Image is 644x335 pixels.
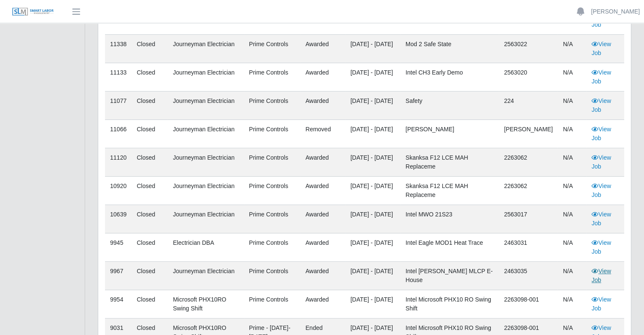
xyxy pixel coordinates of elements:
[105,91,132,120] td: 11077
[132,35,168,63] td: Closed
[244,91,300,120] td: Prime Controls
[591,183,611,198] a: View Job
[168,120,244,148] td: Journeyman Electrician
[168,91,244,120] td: Journeyman Electrician
[558,233,586,262] td: N/A
[401,290,499,318] td: Intel Microsoft PHX10 RO Swing Shift
[401,262,499,290] td: Intel [PERSON_NAME] MLCP E-House
[345,205,401,233] td: [DATE] - [DATE]
[132,148,168,177] td: Closed
[499,120,558,148] td: [PERSON_NAME]
[244,177,300,205] td: Prime Controls
[345,148,401,177] td: [DATE] - [DATE]
[591,7,640,16] a: [PERSON_NAME]
[132,262,168,290] td: Closed
[168,233,244,262] td: Electrician DBA
[132,205,168,233] td: Closed
[105,63,132,91] td: 11133
[300,35,345,63] td: awarded
[168,262,244,290] td: Journeyman Electrician
[345,91,401,120] td: [DATE] - [DATE]
[300,290,345,318] td: awarded
[345,35,401,63] td: [DATE] - [DATE]
[300,233,345,262] td: awarded
[105,290,132,318] td: 9954
[558,262,586,290] td: N/A
[244,120,300,148] td: Prime Controls
[591,154,611,170] a: View Job
[300,91,345,120] td: awarded
[105,148,132,177] td: 11120
[345,233,401,262] td: [DATE] - [DATE]
[499,63,558,91] td: 2563020
[132,177,168,205] td: Closed
[345,120,401,148] td: [DATE] - [DATE]
[244,148,300,177] td: Prime Controls
[401,205,499,233] td: Intel MWO 21S23
[300,63,345,91] td: awarded
[105,35,132,63] td: 11338
[244,205,300,233] td: Prime Controls
[401,148,499,177] td: Skanksa F12 LCE MAH Replaceme
[244,290,300,318] td: Prime Controls
[591,268,611,283] a: View Job
[499,290,558,318] td: 2263098-001
[244,262,300,290] td: Prime Controls
[244,233,300,262] td: Prime Controls
[300,148,345,177] td: awarded
[591,126,611,141] a: View Job
[499,148,558,177] td: 2263062
[132,120,168,148] td: Closed
[300,205,345,233] td: awarded
[345,177,401,205] td: [DATE] - [DATE]
[132,290,168,318] td: Closed
[401,91,499,120] td: Safety
[558,177,586,205] td: N/A
[244,63,300,91] td: Prime Controls
[105,205,132,233] td: 10639
[591,296,611,312] a: View Job
[168,177,244,205] td: Journeyman Electrician
[244,35,300,63] td: Prime Controls
[558,120,586,148] td: N/A
[401,120,499,148] td: [PERSON_NAME]
[345,290,401,318] td: [DATE] - [DATE]
[591,97,611,113] a: View Job
[168,290,244,318] td: Microsoft PHX10RO Swing Shift
[401,233,499,262] td: Intel Eagle MOD1 Heat Trace
[499,262,558,290] td: 2463035
[168,63,244,91] td: Journeyman Electrician
[168,205,244,233] td: Journeyman Electrician
[401,63,499,91] td: Intel CH3 Early Demo
[105,177,132,205] td: 10920
[558,290,586,318] td: N/A
[558,148,586,177] td: N/A
[401,177,499,205] td: Skanksa F12 LCE MAH Replaceme
[300,262,345,290] td: awarded
[105,262,132,290] td: 9967
[499,177,558,205] td: 2263062
[499,205,558,233] td: 2563017
[168,148,244,177] td: Journeyman Electrician
[558,35,586,63] td: N/A
[558,205,586,233] td: N/A
[499,35,558,63] td: 2563022
[300,177,345,205] td: awarded
[345,63,401,91] td: [DATE] - [DATE]
[105,120,132,148] td: 11066
[168,35,244,63] td: Journeyman Electrician
[558,63,586,91] td: N/A
[132,233,168,262] td: Closed
[132,63,168,91] td: Closed
[300,120,345,148] td: removed
[591,211,611,227] a: View Job
[591,41,611,56] a: View Job
[132,91,168,120] td: Closed
[499,91,558,120] td: 224
[591,239,611,255] a: View Job
[499,233,558,262] td: 2463031
[591,69,611,85] a: View Job
[12,7,54,17] img: SLM Logo
[401,35,499,63] td: Mod 2 Safe state
[558,91,586,120] td: N/A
